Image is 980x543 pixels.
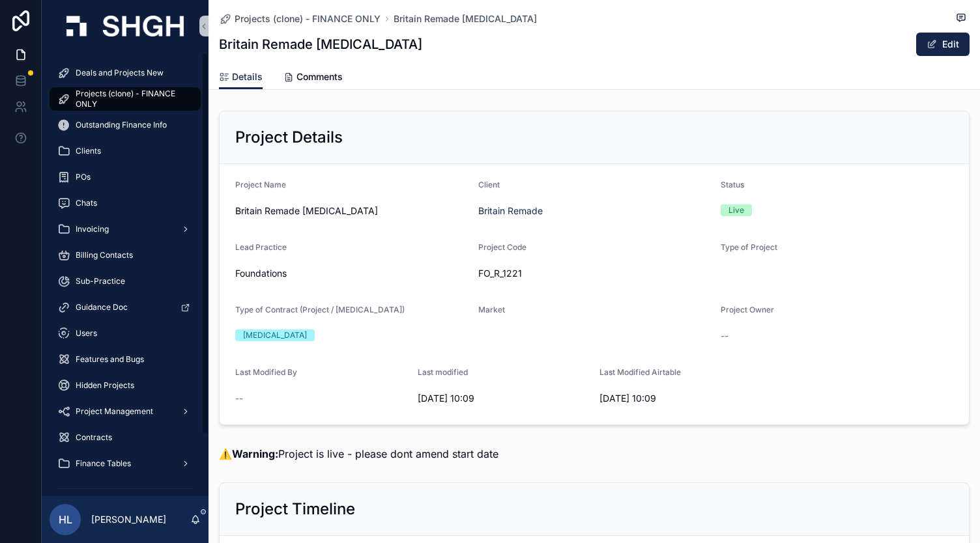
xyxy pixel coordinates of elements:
[235,180,286,189] span: Project Name
[76,302,128,313] span: Guidance Doc
[728,204,744,216] div: Live
[76,89,188,109] span: Projects (clone) - FINANCE ONLY
[232,447,278,460] strong: Warning:
[76,432,112,443] span: Contracts
[219,35,422,53] h1: Britain Remade [MEDICAL_DATA]
[478,242,526,252] span: Project Code
[235,204,468,217] span: Britain Remade [MEDICAL_DATA]
[235,12,381,25] span: Projects (clone) - FINANCE ONLY
[50,348,201,371] a: Features and Bugs
[76,276,125,286] span: Sub-Practice
[50,87,201,111] a: Projects (clone) - FINANCE ONLY
[76,328,97,339] span: Users
[76,172,91,182] span: POs
[76,198,97,208] span: Chats
[296,70,343,83] span: Comments
[235,127,343,148] h2: Project Details
[721,242,777,252] span: Type of Project
[50,374,201,397] a: Hidden Projects
[418,367,468,377] span: Last modified
[394,12,537,25] a: Britain Remade [MEDICAL_DATA]
[76,68,164,78] span: Deals and Projects New
[76,224,109,234] span: Invoicing
[76,146,101,156] span: Clients
[235,499,355,520] h2: Project Timeline
[76,250,133,260] span: Billing Contacts
[232,70,263,83] span: Details
[283,65,343,91] a: Comments
[50,191,201,215] a: Chats
[235,392,243,405] span: --
[50,165,201,189] a: POs
[721,180,744,189] span: Status
[235,242,287,252] span: Lead Practice
[50,400,201,423] a: Project Management
[50,322,201,345] a: Users
[50,270,201,293] a: Sub-Practice
[478,267,711,280] span: FO_R_1221
[50,426,201,449] a: Contracts
[219,12,381,25] a: Projects (clone) - FINANCE ONLY
[76,120,167,130] span: Outstanding Finance Info
[721,305,774,314] span: Project Owner
[50,217,201,241] a: Invoicing
[235,267,287,280] span: Foundations
[59,512,72,527] span: HL
[66,16,184,36] img: App logo
[50,113,201,137] a: Outstanding Finance Info
[76,406,153,417] span: Project Management
[916,33,970,56] button: Edit
[243,329,307,341] div: [MEDICAL_DATA]
[599,367,681,377] span: Last Modified Airtable
[235,367,297,377] span: Last Modified By
[76,380,134,391] span: Hidden Projects
[478,305,505,314] span: Market
[50,139,201,163] a: Clients
[50,452,201,475] a: Finance Tables
[91,513,166,526] p: [PERSON_NAME]
[50,61,201,85] a: Deals and Projects New
[76,458,131,469] span: Finance Tables
[42,52,209,496] div: scrollable content
[219,65,263,90] a: Details
[721,329,728,342] span: --
[418,392,590,405] span: [DATE] 10:09
[50,296,201,319] a: Guidance Doc
[219,447,498,460] span: ⚠️ Project is live - please dont amend start date
[76,354,144,365] span: Features and Bugs
[478,204,543,217] a: Britain Remade
[235,305,405,314] span: Type of Contract (Project / [MEDICAL_DATA])
[599,392,771,405] span: [DATE] 10:09
[478,180,500,189] span: Client
[50,244,201,267] a: Billing Contacts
